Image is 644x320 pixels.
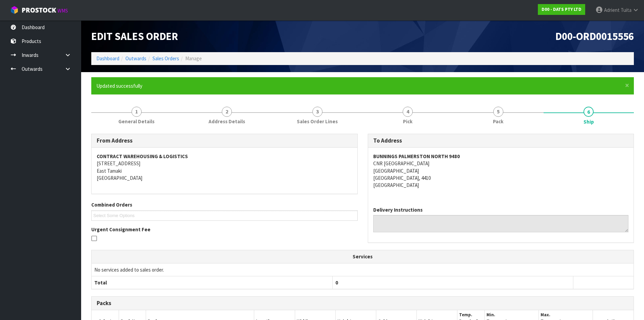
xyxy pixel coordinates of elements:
[132,107,142,117] span: 1
[91,29,178,43] span: Edit Sales Order
[91,226,150,233] label: Urgent Consignment Fee
[22,6,56,15] span: ProStock
[555,29,634,43] span: D00-ORD0015556
[542,6,581,12] strong: D00 - DATS PTY LTD
[373,153,460,159] strong: BUNNINGS PALMERSTON NORTH 9480
[185,55,202,62] span: Manage
[373,137,629,144] h3: To Address
[403,107,413,117] span: 4
[403,118,412,125] span: Pick
[118,118,154,125] span: General Details
[96,55,119,62] a: Dashboard
[222,107,232,117] span: 2
[91,201,132,208] label: Combined Orders
[97,300,628,306] h3: Packs
[57,7,68,14] small: WMS
[312,107,323,117] span: 3
[297,118,338,125] span: Sales Order Lines
[583,107,594,117] span: 6
[125,55,146,62] a: Outwards
[97,153,188,159] strong: CONTRACT WAREHOUSING & LOGISTICS
[373,153,629,189] address: CNR [GEOGRAPHIC_DATA] [GEOGRAPHIC_DATA] [GEOGRAPHIC_DATA], 4410 [GEOGRAPHIC_DATA]
[583,118,594,125] span: Ship
[335,279,338,286] span: 0
[96,83,142,89] span: Updated successfully
[209,118,245,125] span: Address Details
[10,6,19,14] img: cube-alt.png
[92,276,332,289] th: Total
[493,107,503,117] span: 5
[373,206,423,213] label: Delivery Instructions
[493,118,503,125] span: Pack
[604,7,620,13] span: Adrient
[625,81,629,90] span: ×
[92,263,634,276] td: No services added to sales order.
[97,153,352,182] address: [STREET_ADDRESS] East Tamaki [GEOGRAPHIC_DATA]
[621,7,631,13] span: Tuita
[538,4,585,15] a: D00 - DATS PTY LTD
[92,250,634,263] th: Services
[152,55,179,62] a: Sales Orders
[97,137,352,144] h3: From Address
